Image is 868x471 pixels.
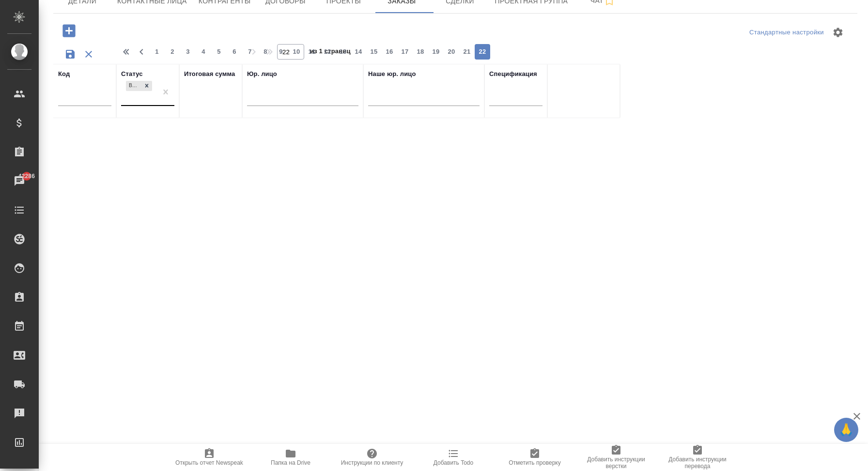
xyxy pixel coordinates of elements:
[351,44,366,60] button: 14
[368,69,416,79] div: Наше юр. лицо
[509,459,560,466] span: Отметить проверку
[211,47,227,57] span: 5
[121,69,143,79] div: Статус
[826,21,850,44] span: Настроить таблицу
[2,169,36,193] a: 42286
[382,47,397,57] span: 16
[196,44,211,60] button: 4
[413,444,494,471] button: Добавить Todo
[56,21,82,41] button: Добавить проект
[351,47,366,57] span: 14
[184,69,235,79] div: Итоговая сумма
[227,44,242,60] button: 6
[149,47,165,57] span: 1
[459,44,475,60] button: 21
[459,47,475,57] span: 21
[165,47,180,57] span: 2
[320,47,335,57] span: 12
[397,47,413,57] span: 17
[320,44,335,60] button: 12
[242,47,258,57] span: 7
[180,47,196,57] span: 3
[413,47,428,57] span: 18
[444,44,459,60] button: 20
[289,44,304,60] button: 10
[169,444,250,471] button: Открыть отчет Newspeak
[663,456,732,470] span: Добавить инструкции перевода
[149,44,165,60] button: 1
[227,47,242,57] span: 6
[165,44,180,60] button: 2
[428,47,444,57] span: 19
[444,47,459,57] span: 20
[494,444,575,471] button: Отметить проверку
[397,44,413,60] button: 17
[331,444,413,471] button: Инструкции по клиенту
[13,171,41,181] span: 42286
[271,459,310,466] span: Папка на Drive
[258,47,273,57] span: 8
[242,44,258,60] button: 7
[273,44,289,60] button: 9
[175,459,243,466] span: Открыть отчет Newspeak
[79,45,98,63] button: Сбросить фильтры
[250,444,331,471] button: Папка на Drive
[273,47,289,57] span: 9
[304,47,320,57] span: 11
[657,444,738,471] button: Добавить инструкции перевода
[747,25,826,40] div: split button
[366,47,382,57] span: 15
[335,47,351,57] span: 13
[382,44,397,60] button: 16
[304,44,320,60] button: 11
[180,44,196,60] button: 3
[58,69,70,79] div: Код
[196,47,211,57] span: 4
[247,69,277,79] div: Юр. лицо
[575,444,657,471] button: Добавить инструкции верстки
[581,456,651,470] span: Добавить инструкции верстки
[341,459,403,466] span: Инструкции по клиенту
[489,69,537,79] div: Спецификация
[211,44,227,60] button: 5
[834,418,858,442] button: 🙏
[428,44,444,60] button: 19
[335,44,351,60] button: 13
[258,44,273,60] button: 8
[434,459,473,466] span: Добавить Todo
[126,81,141,91] div: Выполнен
[61,45,79,63] button: Сохранить фильтры
[838,420,854,440] span: 🙏
[413,44,428,60] button: 18
[366,44,382,60] button: 15
[289,47,304,57] span: 10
